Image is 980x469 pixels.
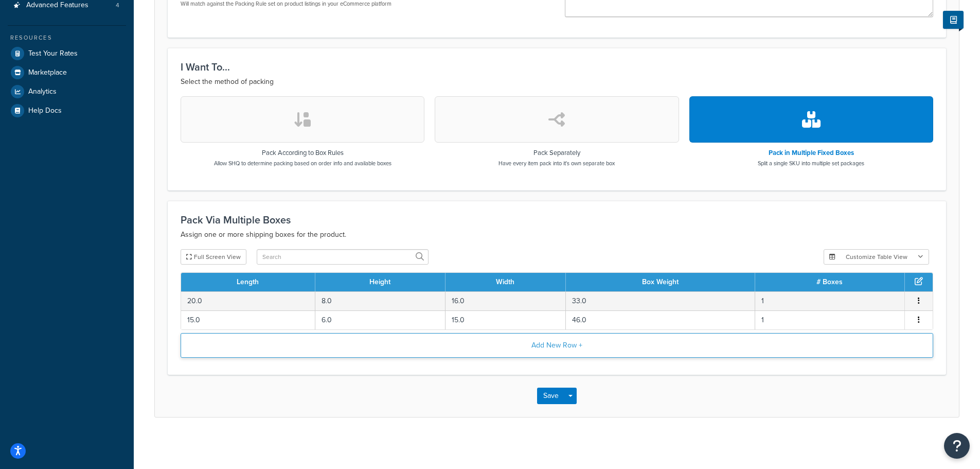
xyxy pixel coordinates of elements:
h3: Pack Via Multiple Boxes [181,214,933,225]
td: 8.0 [315,291,446,310]
h3: I Want To... [181,61,933,73]
td: 33.0 [566,291,755,310]
p: Select the method of packing [181,76,933,88]
th: Width [446,273,566,291]
span: Analytics [28,88,57,96]
button: Open Resource Center [944,433,970,459]
td: 1 [755,291,905,310]
h3: Pack According to Box Rules [214,149,391,157]
span: Test Your Rates [28,49,78,58]
div: Resources [8,33,126,42]
th: Box Weight [566,273,755,291]
span: Advanced Features [26,1,88,10]
td: 15.0 [181,310,315,329]
th: # Boxes [755,273,905,291]
p: Assign one or more shipping boxes for the product. [181,229,933,241]
button: Add New Row + [181,333,933,358]
h3: Pack in Multiple Fixed Boxes [758,149,864,157]
a: Analytics [8,82,126,101]
td: 6.0 [315,310,446,329]
span: Marketplace [28,68,67,77]
button: Full Screen View [181,249,246,265]
td: 20.0 [181,291,315,310]
a: Marketplace [8,63,126,82]
input: Search [257,249,429,265]
a: Help Docs [8,101,126,120]
td: 1 [755,310,905,329]
button: Save [537,388,565,404]
th: Height [315,273,446,291]
th: Length [181,273,315,291]
span: Help Docs [28,107,62,115]
p: Split a single SKU into multiple set packages [758,159,864,167]
span: 4 [116,1,119,10]
td: 15.0 [446,310,566,329]
h3: Pack Separately [498,149,615,157]
td: 16.0 [446,291,566,310]
button: Show Help Docs [943,11,964,29]
p: Have every item pack into it's own separate box [498,159,615,167]
a: Test Your Rates [8,44,126,63]
td: 46.0 [566,310,755,329]
p: Allow SHQ to determine packing based on order info and available boxes [214,159,391,167]
button: Customize Table View [824,249,929,265]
